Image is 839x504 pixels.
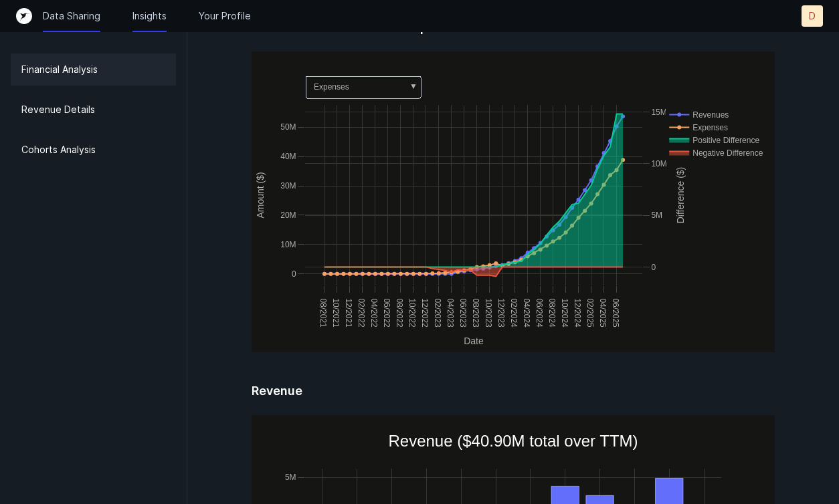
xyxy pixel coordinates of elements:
h5: Cumulative Revenues and Expenses [252,19,775,51]
a: Cohorts Analysis [11,134,176,166]
a: Data Sharing [43,9,100,23]
p: D [809,9,816,23]
a: Your Profile [199,9,251,23]
a: Insights [132,9,167,23]
p: Cohorts Analysis [21,142,96,158]
h5: Revenue [252,383,775,415]
button: D [802,5,823,27]
text: Expenses [314,82,349,92]
a: Financial Analysis [11,53,176,86]
p: Revenue Details [21,102,95,118]
a: Revenue Details [11,94,176,126]
p: Financial Analysis [21,61,98,78]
